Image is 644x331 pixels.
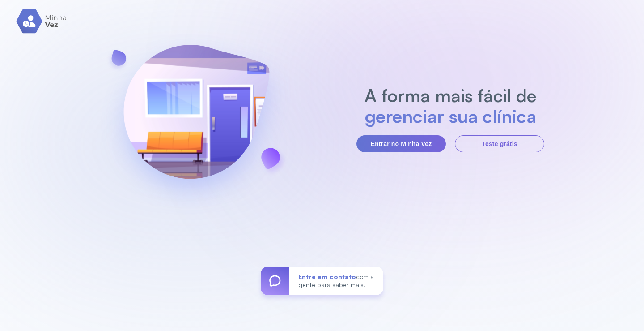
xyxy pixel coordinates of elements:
[360,85,541,106] h2: A forma mais fácil de
[261,267,383,295] a: Entre em contatocom a gente para saber mais!
[289,267,383,295] div: com a gente para saber mais!
[298,273,356,280] span: Entre em contato
[100,21,293,216] img: banner-login.svg
[356,135,446,152] button: Entrar no Minha Vez
[360,106,541,126] h2: gerenciar sua clínica
[455,135,544,152] button: Teste grátis
[16,9,68,34] img: logo.svg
